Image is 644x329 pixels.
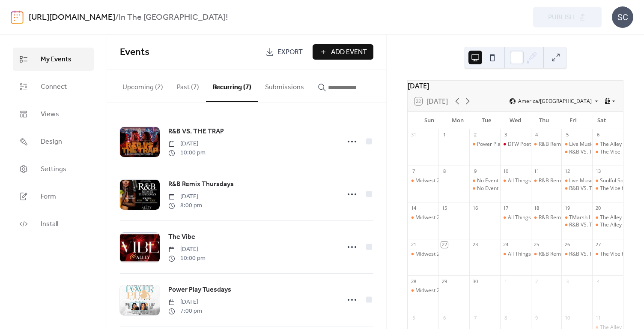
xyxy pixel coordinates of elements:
div: 3 [503,132,509,138]
div: 5 [410,314,417,321]
div: R&B Remix Thursdays [531,251,562,258]
div: DFW Poetry Slam [508,141,549,148]
div: R&B Remix Thursdays [539,177,591,184]
a: Install [13,212,94,235]
div: 24 [503,241,509,248]
div: Wed [501,112,530,129]
div: No Event [477,185,498,192]
div: Fri [559,112,587,129]
div: 13 [595,168,601,175]
div: Midwest 2 Dallas – NFL Watch Party Series (Midwest Bar) [408,287,438,294]
span: [DATE] [168,245,206,254]
div: 23 [472,241,478,248]
div: 4 [534,132,540,138]
div: Midwest 2 Dallas – NFL Watch Party Series (Midwest Bar) [408,214,438,221]
div: Midwest 2 Dallas – NFL Watch Party Series (Midwest Bar) [408,251,438,258]
div: 8 [441,168,447,175]
div: Midwest 2 Dallas – NFL Watch Party Series (Midwest Bar) [415,251,551,258]
div: 2 [472,132,478,138]
div: 27 [595,241,601,248]
span: 10:00 pm [168,148,206,157]
div: 26 [564,241,570,248]
div: Live Music Performance by TMarsh [561,141,592,148]
span: Design [41,137,62,147]
div: Midwest 2 Dallas – NFL Watch Party Series (Midwest Bar) [415,177,551,184]
div: All Things Open Mic [508,177,555,184]
div: R&B VS. THE TRAP [569,221,613,229]
div: TMarsh Live at The Alley [561,214,592,221]
div: 21 [410,241,417,248]
div: 25 [534,241,540,248]
b: In The [GEOGRAPHIC_DATA]! [119,9,228,26]
div: 20 [595,205,601,211]
div: All Things Open Mic [500,251,531,258]
div: 6 [595,132,601,138]
div: 5 [564,132,570,138]
div: Thu [530,112,558,129]
div: 7 [472,314,478,321]
div: 29 [441,278,447,284]
div: All Things Open Mic [508,214,555,221]
a: Design [13,130,94,153]
div: 9 [534,314,540,321]
a: R&B VS. THE TRAP [168,126,224,137]
span: Power Play Tuesdays [168,285,231,295]
div: Soulful Soundz Live at The Alley [592,177,623,184]
div: Tue [472,112,501,129]
div: Mon [444,112,472,129]
div: R&B VS. THE TRAP [569,148,613,156]
button: Upcoming (2) [116,69,170,101]
button: Add Event [313,44,373,60]
a: Export [259,44,309,60]
span: R&B Remix Thursdays [168,179,234,190]
a: Views [13,103,94,126]
div: The Vibe [600,148,620,156]
div: No Event [477,177,498,184]
div: 8 [503,314,509,321]
div: 17 [503,205,509,211]
span: [DATE] [168,192,202,201]
div: The Alley Music House Concert Series presents Marsha Ambrosius [592,214,623,221]
span: Settings [41,164,66,175]
div: Sat [587,112,616,129]
div: 18 [534,205,540,211]
span: 10:00 pm [168,254,206,263]
div: R&B Remix Thursdays [531,141,562,148]
div: R&B Remix Thursdays [531,214,562,221]
span: 8:00 pm [168,201,202,210]
div: 14 [410,205,417,211]
div: R&B Remix Thursdays [531,177,562,184]
div: 6 [441,314,447,321]
div: R&B VS. THE TRAP [561,251,592,258]
div: R&B VS. THE TRAP [561,148,592,156]
div: 11 [534,168,540,175]
span: 7:00 pm [168,307,202,316]
div: Power Play Tuesdays [477,141,527,148]
div: Midwest 2 Dallas – NFL Watch Party Series (Midwest Bar) [408,177,438,184]
div: 2 [534,278,540,284]
a: Settings [13,157,94,181]
div: The Vibe featuring Branoofunck [592,185,623,192]
span: Events [120,43,149,62]
a: [URL][DOMAIN_NAME] [29,9,115,26]
div: 11 [595,314,601,321]
a: Connect [13,75,94,98]
div: The Alley Music House Concert Series presents Cupid Live [592,141,623,148]
div: 10 [503,168,509,175]
span: Views [41,109,59,120]
div: 10 [564,314,570,321]
span: R&B VS. THE TRAP [168,127,224,137]
div: 28 [410,278,417,284]
div: 19 [564,205,570,211]
a: R&B Remix Thursdays [168,179,234,190]
span: [DATE] [168,298,202,307]
div: 9 [472,168,478,175]
div: Midwest 2 Dallas – NFL Watch Party Series (Midwest Bar) [415,214,551,221]
div: R&B VS. THE TRAP [569,251,613,258]
div: 1 [441,132,447,138]
button: Submissions [258,69,311,101]
div: Midwest 2 Dallas – NFL Watch Party Series (Midwest Bar) [415,287,551,294]
div: 12 [564,168,570,175]
div: The Alley Music House Concert Series presents Marsha Ambrosius [592,221,623,229]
